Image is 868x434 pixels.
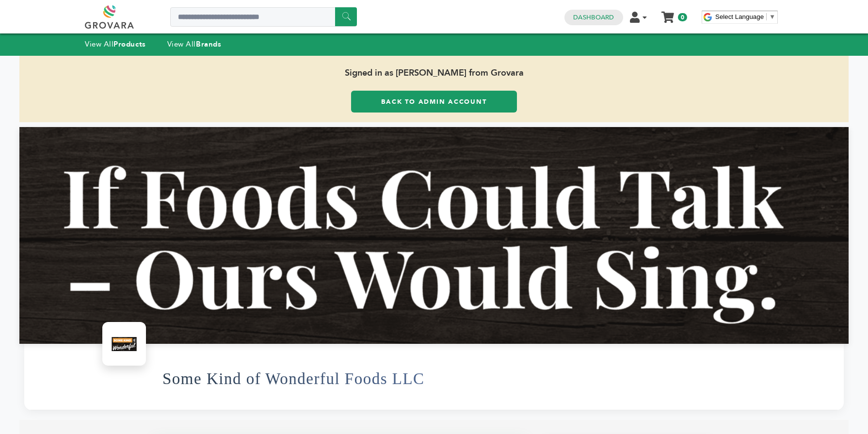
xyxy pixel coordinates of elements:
[85,39,146,49] a: View AllProducts
[769,13,775,20] span: ▼
[167,39,222,49] a: View AllBrands
[162,355,425,402] h1: Some Kind of Wonderful Foods LLC
[351,91,517,113] a: Back to Admin Account
[678,13,687,21] span: 0
[715,13,775,20] a: Select Language​
[113,39,145,49] strong: Products
[196,39,221,49] strong: Brands
[19,56,849,91] span: Signed in as [PERSON_NAME] from Grovara
[170,7,357,27] input: Search a product or brand...
[662,9,674,19] a: My Cart
[573,13,614,22] a: Dashboard
[105,324,144,363] img: Some Kind of Wonderful Foods LLC Logo
[715,13,764,20] span: Select Language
